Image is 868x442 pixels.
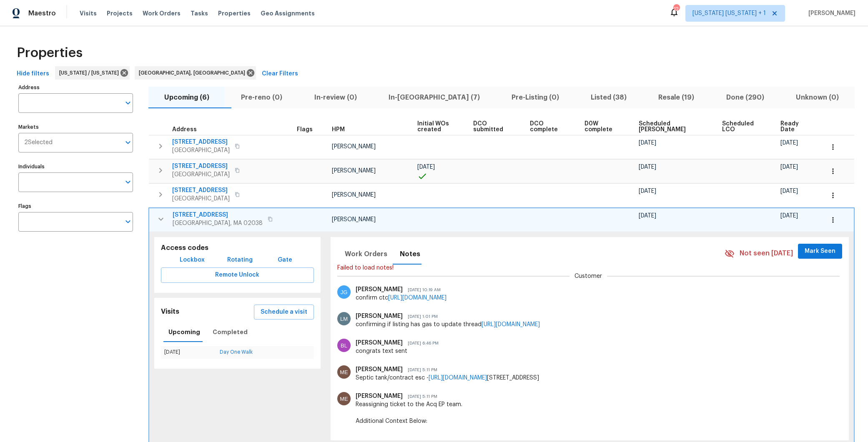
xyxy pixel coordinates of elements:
[139,69,248,77] span: [GEOGRAPHIC_DATA], [GEOGRAPHIC_DATA]
[780,121,810,132] span: Ready Date
[332,144,376,150] span: [PERSON_NAME]
[17,69,49,79] span: Hide filters
[639,188,656,194] span: [DATE]
[135,66,256,80] div: [GEOGRAPHIC_DATA], [GEOGRAPHIC_DATA]
[168,270,307,280] span: Remote Unlock
[161,346,216,358] td: [DATE]
[798,244,842,259] button: Mark Seen
[180,255,205,265] span: Lockbox
[18,85,133,90] label: Address
[639,213,656,219] span: [DATE]
[258,66,301,82] button: Clear Filters
[143,9,181,17] span: Work Orders
[639,121,707,132] span: Scheduled [PERSON_NAME]
[647,92,705,103] span: Resale (19)
[785,92,850,103] span: Unknown (0)
[161,267,314,283] button: Remote Unlock
[482,322,540,327] a: [URL][DOMAIN_NAME]
[692,9,766,17] span: [US_STATE] [US_STATE] + 1
[13,66,53,82] button: Hide filters
[337,365,351,379] img: Melina Encinas
[715,92,775,103] span: Done (290)
[191,10,208,16] span: Tasks
[172,146,230,155] span: [GEOGRAPHIC_DATA]
[172,186,230,195] span: [STREET_ADDRESS]
[172,127,197,132] span: Address
[400,248,420,260] span: Notes
[673,5,679,13] div: 12
[780,140,798,146] span: [DATE]
[780,213,798,219] span: [DATE]
[403,368,437,372] span: [DATE] 5:11 PM
[417,121,459,132] span: Initial WOs created
[168,327,200,337] span: Upcoming
[261,307,307,317] span: Schedule a visit
[122,216,134,227] button: Open
[230,92,293,103] span: Pre-reno (0)
[172,162,230,170] span: [STREET_ADDRESS]
[356,367,403,372] span: [PERSON_NAME]
[337,339,351,352] img: Boris Lukic
[18,164,133,169] label: Individuals
[224,252,256,268] button: Rotating
[24,139,53,146] span: 2 Selected
[378,92,491,103] span: In-[GEOGRAPHIC_DATA] (7)
[356,313,403,319] span: [PERSON_NAME]
[332,192,376,198] span: [PERSON_NAME]
[356,347,840,355] div: congrats text sent
[218,9,251,17] span: Properties
[161,307,179,316] h5: Visits
[122,137,134,148] button: Open
[337,285,351,299] img: Jacob Griffith
[585,121,625,132] span: D0W complete
[55,66,130,80] div: [US_STATE] / [US_STATE]
[173,219,263,227] span: [GEOGRAPHIC_DATA], MA 02038
[403,288,441,292] span: [DATE] 10:19 AM
[220,350,253,355] a: Day One Walk
[356,320,840,329] div: confirming if listing has gas to update thread
[356,294,840,302] div: confirm ctc
[722,121,766,132] span: Scheduled LCO
[403,395,437,399] span: [DATE] 5:11 PM
[275,255,295,265] span: Gate
[271,252,298,268] button: Gate
[227,255,253,265] span: Rotating
[172,195,230,203] span: [GEOGRAPHIC_DATA]
[356,393,403,399] span: [PERSON_NAME]
[59,69,122,77] span: [US_STATE] / [US_STATE]
[639,164,656,170] span: [DATE]
[332,127,345,132] span: HPM
[297,127,313,132] span: Flags
[356,340,403,346] span: [PERSON_NAME]
[337,392,351,405] img: Melina Encinas
[161,244,314,252] h5: Access codes
[417,164,435,170] span: [DATE]
[18,204,133,209] label: Flags
[780,164,798,170] span: [DATE]
[80,9,97,17] span: Visits
[429,375,487,381] a: [URL][DOMAIN_NAME]
[388,295,447,301] a: [URL][DOMAIN_NAME]
[173,211,263,219] span: [STREET_ADDRESS]
[805,246,835,257] span: Mark Seen
[403,341,439,345] span: [DATE] 6:46 PM
[337,312,351,325] img: Lou Martinez
[337,264,840,272] div: Failed to load notes!
[303,92,367,103] span: In-review (0)
[473,121,516,132] span: DCO submitted
[639,140,656,146] span: [DATE]
[530,121,570,132] span: DCO complete
[17,49,83,57] span: Properties
[805,9,855,17] span: [PERSON_NAME]
[780,188,798,194] span: [DATE]
[332,217,376,222] span: [PERSON_NAME]
[332,168,376,174] span: [PERSON_NAME]
[18,125,133,130] label: Markets
[28,9,56,17] span: Maestro
[574,272,602,280] span: Customer
[261,9,315,17] span: Geo Assignments
[254,305,314,320] button: Schedule a visit
[501,92,570,103] span: Pre-Listing (0)
[356,287,403,292] span: [PERSON_NAME]
[345,248,387,260] span: Work Orders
